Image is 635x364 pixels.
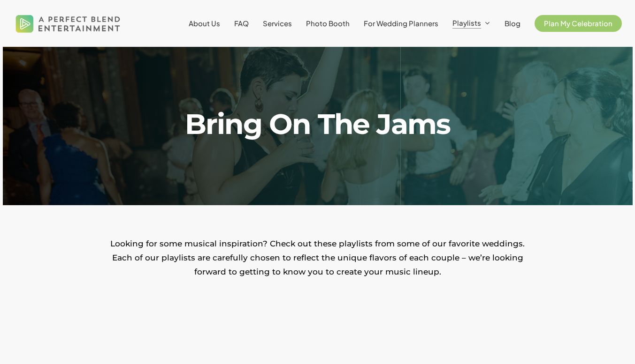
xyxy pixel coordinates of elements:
[535,20,622,27] a: Plan My Celebration
[452,19,490,28] a: Playlists
[234,19,249,28] span: FAQ
[13,7,123,40] img: A Perfect Blend Entertainment
[107,237,529,279] p: Looking for some musical inspiration? Check out these playlists from some of our favorite wedding...
[306,20,350,27] a: Photo Booth
[234,20,249,27] a: FAQ
[364,20,438,27] a: For Wedding Planners
[505,19,520,28] span: Blog
[263,20,292,27] a: Services
[263,19,292,28] span: Services
[189,19,220,28] span: About Us
[189,20,220,27] a: About Us
[544,19,612,28] span: Plan My Celebration
[364,19,438,28] span: For Wedding Planners
[452,18,481,27] span: Playlists
[306,19,350,28] span: Photo Booth
[505,20,520,27] a: Blog
[129,110,506,138] h1: Bring On The Jams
